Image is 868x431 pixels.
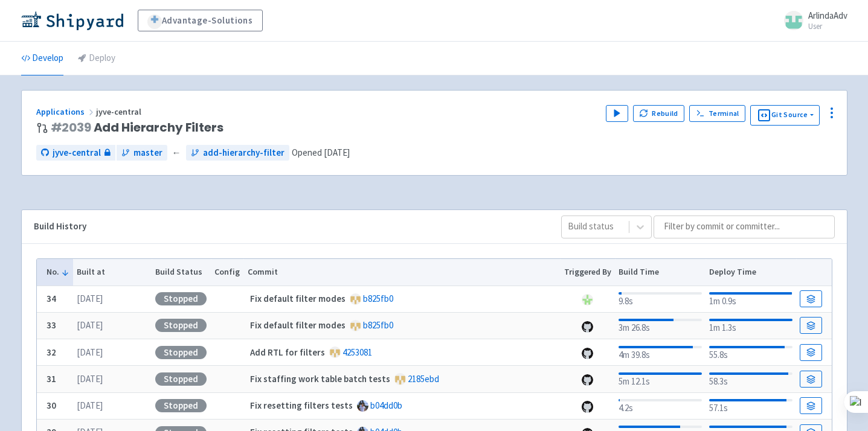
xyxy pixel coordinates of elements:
div: 4.2s [619,397,701,415]
small: User [808,22,847,30]
a: master [117,145,167,161]
time: [DATE] [324,147,350,158]
a: Develop [21,42,63,75]
span: ← [172,146,181,160]
span: jyve-central [96,106,143,117]
button: Rebuild [633,105,685,122]
b: 34 [47,293,56,304]
strong: Fix default filter modes [250,319,346,331]
div: 4m 39.8s [619,343,701,362]
div: Stopped [155,372,207,386]
a: 2185ebd [408,373,439,385]
time: [DATE] [77,346,103,358]
div: 58.3s [709,370,792,389]
div: 55.8s [709,343,792,362]
strong: Fix staffing work table batch tests [250,373,390,385]
b: 32 [47,346,56,358]
b: 31 [47,373,56,385]
a: #2039 [51,119,91,136]
a: ArlindaAdv User [777,11,847,30]
span: master [133,146,162,160]
div: Stopped [155,399,207,412]
button: Git Source [750,105,820,126]
time: [DATE] [77,373,103,385]
button: Play [606,105,628,122]
th: Build Time [615,259,706,286]
input: Filter by commit or committer... [654,215,835,238]
a: Terminal [689,105,745,122]
div: 5m 12.1s [619,370,701,389]
div: 1m 0.9s [709,290,792,308]
strong: Fix default filter modes [250,293,346,304]
a: b825fb0 [363,319,393,331]
th: Commit [243,259,560,286]
div: 9.8s [619,290,701,308]
div: Build History [34,220,542,234]
div: Stopped [155,319,207,332]
a: Build Details [800,371,821,388]
a: b04dd0b [370,400,402,411]
time: [DATE] [77,293,103,304]
span: ArlindaAdv [808,10,847,21]
a: Build Details [800,317,821,334]
a: add-hierarchy-filter [186,145,289,161]
span: jyve-central [53,146,101,160]
a: Build Details [800,344,821,361]
th: Deploy Time [706,259,796,286]
img: Shipyard logo [21,11,123,30]
a: 4253081 [342,346,372,358]
b: 30 [47,400,56,411]
div: 57.1s [709,397,792,415]
strong: Fix resetting filters tests [250,400,353,411]
th: Triggered By [560,259,615,286]
button: No. [47,266,69,278]
th: Config [211,259,244,286]
b: 33 [47,319,56,331]
time: [DATE] [77,319,103,331]
strong: Add RTL for filters [250,346,325,358]
time: [DATE] [77,400,103,411]
th: Built at [73,259,152,286]
div: 3m 26.8s [619,316,701,335]
span: Add Hierarchy Filters [51,121,223,135]
a: Build Details [800,290,821,307]
a: b825fb0 [363,293,393,304]
a: Build Details [800,397,821,414]
div: Stopped [155,346,207,359]
a: Advantage-Solutions [138,10,263,31]
a: jyve-central [36,145,115,161]
div: Stopped [155,292,207,305]
span: Opened [292,147,350,158]
div: 1m 1.3s [709,316,792,335]
a: Deploy [78,42,115,75]
a: Applications [36,106,96,117]
th: Build Status [152,259,211,286]
span: add-hierarchy-filter [203,146,285,160]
